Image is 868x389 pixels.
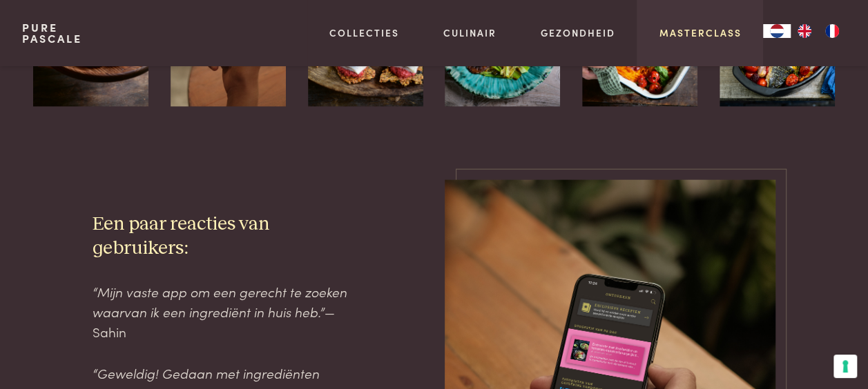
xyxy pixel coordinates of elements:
[833,355,857,378] button: Uw voorkeuren voor toestemming voor trackingtechnologieën
[329,26,399,40] a: Collecties
[791,24,846,38] ul: Language list
[659,26,741,40] a: Masterclass
[443,26,496,40] a: Culinair
[22,22,82,44] a: PurePascale
[93,212,353,260] h3: Een paar reacties van gebruikers:
[763,24,791,38] a: NL
[791,24,818,38] a: EN
[93,282,353,341] p: — Sahin
[541,26,615,40] a: Gezondheid
[763,24,791,38] div: Language
[763,24,846,38] aside: Language selected: Nederlands
[93,282,347,321] em: “Mijn vaste app om een gerecht te zoeken waarvan ik een ingrediënt in huis heb.”
[818,24,846,38] a: FR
